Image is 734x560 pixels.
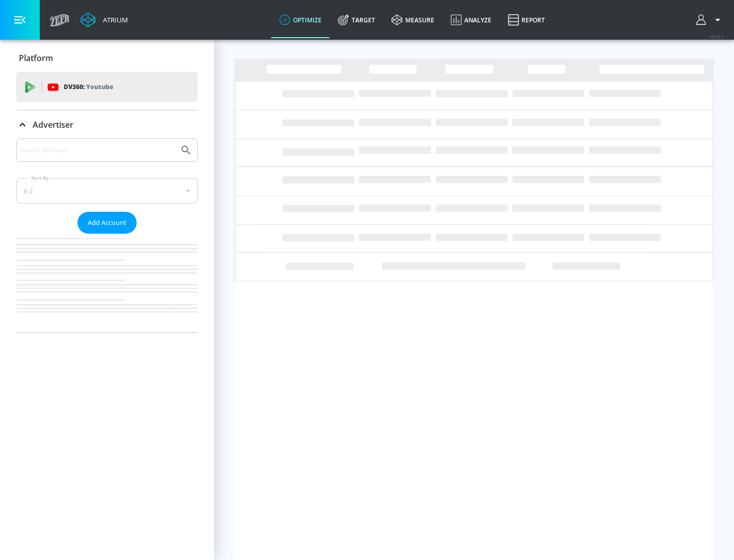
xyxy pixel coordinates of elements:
div: Platform [16,44,198,72]
label: Sort By [29,175,51,181]
a: Atrium [81,12,128,27]
div: DV360: Youtube [16,72,198,102]
a: Analyze [442,2,500,38]
input: Search by name [20,144,175,157]
a: measure [383,2,442,38]
div: Advertiser [16,138,198,332]
div: Advertiser [16,110,198,139]
p: Platform [19,52,53,64]
p: Advertiser [33,119,73,130]
nav: list of Advertiser [16,234,198,332]
span: v 4.25.2 [710,34,724,39]
button: Add Account [77,212,137,234]
div: A-Z [16,178,198,204]
span: Add Account [88,217,126,229]
a: Target [330,2,383,38]
div: Atrium [99,15,128,24]
a: optimize [271,2,330,38]
p: Youtube [86,81,113,92]
a: Report [500,2,553,38]
p: DV360: [64,81,113,93]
